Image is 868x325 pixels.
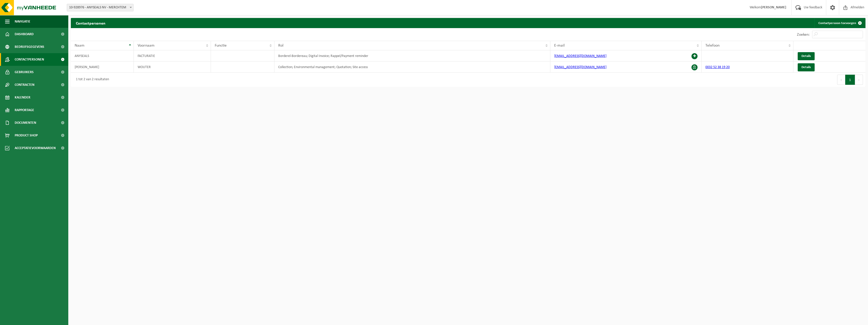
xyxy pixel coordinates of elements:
span: Functie [215,44,227,48]
button: Next [855,75,863,85]
span: Voornaam [138,44,155,48]
span: E-mail [554,44,565,48]
td: Borderel-Bordereau; Digital Invoice; Rappel/Payment reminder [274,50,551,62]
div: 1 tot 2 van 2 resultaten [73,75,109,84]
td: ANYSEALS [71,50,134,62]
span: Contactpersonen [15,53,44,66]
span: Dashboard [15,28,34,40]
span: Bedrijfsgegevens [15,40,44,53]
strong: [PERSON_NAME] [761,6,786,9]
span: Acceptatievoorwaarden [15,142,56,154]
td: [PERSON_NAME] [71,62,134,73]
button: Previous [837,75,845,85]
span: Details [801,54,811,58]
span: Kalender [15,91,30,104]
span: Rol [278,44,284,48]
a: Details [798,63,815,71]
td: FACTURATIE [134,50,211,62]
h2: Contactpersonen [71,18,111,28]
span: Telefoon [705,44,720,48]
a: Contactpersoon toevoegen [814,18,865,28]
a: [EMAIL_ADDRESS][DOMAIN_NAME] [554,54,606,58]
label: Zoeken: [797,33,810,37]
a: 0032 52 38 19 20 [705,65,730,69]
span: Contracten [15,78,34,91]
span: Gebruikers [15,66,34,78]
a: Details [798,52,815,60]
span: Documenten [15,116,36,129]
span: Details [801,66,811,69]
span: Naam [75,44,84,48]
td: Collection; Environmental management; Quotation; Site access [274,62,551,73]
button: 1 [845,75,855,85]
a: [EMAIL_ADDRESS][DOMAIN_NAME] [554,65,606,69]
span: 10-928976 - ANYSEALS NV - MERCHTEM [67,4,133,11]
span: Product Shop [15,129,38,142]
td: WOUTER [134,62,211,73]
span: Navigatie [15,15,30,28]
span: Rapportage [15,104,34,116]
